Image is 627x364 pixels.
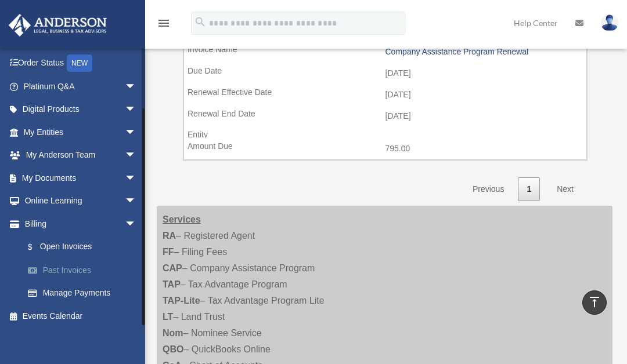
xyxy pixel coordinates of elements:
a: My Documentsarrow_drop_down [8,166,154,190]
a: Past Invoices [16,259,154,282]
a: menu [157,20,171,30]
a: Order StatusNEW [8,52,154,75]
div: NEW [67,54,92,72]
strong: TAP [163,279,181,289]
td: [DATE] [184,105,586,128]
a: Manage Payments [16,282,154,305]
strong: Services [163,214,201,224]
strong: TAP-Lite [163,296,200,305]
a: My Entitiesarrow_drop_down [8,121,154,144]
a: Online Learningarrow_drop_down [8,190,154,213]
img: Anderson Advisors Platinum Portal [5,14,110,37]
strong: Nom [163,328,183,338]
a: Previous [464,177,513,201]
strong: LT [163,312,173,322]
span: arrow_drop_down [125,212,148,236]
strong: CAP [163,263,182,273]
span: arrow_drop_down [125,190,148,213]
a: $Open Invoices [16,235,148,259]
div: Company Assistance Program Renewal [385,47,581,57]
a: Digital Productsarrow_drop_down [8,98,154,121]
a: vertical_align_top [582,290,607,315]
span: arrow_drop_down [125,166,148,190]
td: 795.00 [184,138,586,160]
a: Next [548,177,582,201]
span: arrow_drop_down [125,75,148,99]
i: search [194,16,207,28]
span: arrow_drop_down [125,121,148,144]
td: [DATE] [184,63,586,85]
strong: QBO [163,344,183,354]
td: [DATE] [184,84,586,106]
strong: FF [163,247,174,257]
a: Billingarrow_drop_down [8,212,154,235]
img: User Pic [601,14,618,31]
i: vertical_align_top [588,295,601,309]
span: arrow_drop_down [125,98,148,122]
i: menu [157,16,171,30]
a: Events Calendar [8,304,154,327]
a: My Anderson Teamarrow_drop_down [8,144,154,167]
a: Platinum Q&Aarrow_drop_down [8,75,154,98]
span: arrow_drop_down [125,144,148,168]
strong: RA [163,231,176,241]
span: $ [34,240,40,254]
a: 1 [518,177,540,201]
